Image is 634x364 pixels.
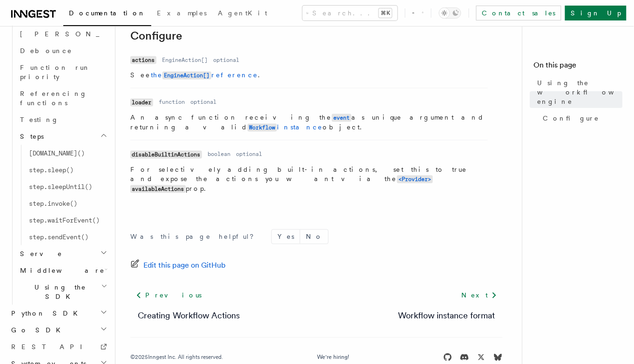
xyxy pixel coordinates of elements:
[332,114,351,121] a: event
[300,230,328,244] button: No
[16,283,101,301] span: Using the SDK
[157,9,207,17] span: Examples
[16,128,109,145] button: Steps
[130,354,223,361] div: © 2025 Inngest Inc. All rights reserved.
[565,6,627,20] a: Sign Up
[130,151,202,159] code: disableBuiltinActions
[20,64,90,81] span: Function run priority
[130,113,488,133] p: An async function receiving the as unique argument and returning a valid object.
[476,6,561,20] a: Contact sales
[162,72,211,80] code: EngineAction[]
[236,151,262,158] dd: optional
[190,99,216,106] dd: optional
[20,116,59,123] span: Testing
[303,6,398,20] button: Search...⌘K
[7,322,109,338] button: Go SDK
[16,266,105,275] span: Middleware
[29,166,74,174] span: step.sleep()
[16,262,109,279] button: Middleware
[11,343,90,351] span: REST API
[212,3,273,25] a: AgentKit
[213,56,239,64] dd: optional
[16,145,109,245] div: Steps
[25,145,109,162] a: [DOMAIN_NAME]()
[25,178,109,195] a: step.sleepUntil()
[63,3,151,26] a: Documentation
[317,354,349,361] a: We're hiring!
[16,59,109,85] a: Function run priority
[456,287,503,304] a: Next
[151,3,212,25] a: Examples
[16,42,109,59] a: Debounce
[20,47,72,54] span: Debounce
[143,259,226,272] span: Edit this page on GitHub
[208,151,230,158] dd: boolean
[130,56,156,64] code: actions
[16,85,109,111] a: Referencing functions
[29,200,77,207] span: step.invoke()
[379,8,392,18] kbd: ⌘K
[151,72,258,79] a: theEngineAction[]reference
[29,149,85,157] span: [DOMAIN_NAME]()
[332,114,351,122] code: event
[69,9,146,17] span: Documentation
[16,245,109,262] button: Serve
[272,230,300,244] button: Yes
[218,9,267,17] span: AgentKit
[29,216,100,224] span: step.waitForEvent()
[130,287,207,304] a: Previous
[25,212,109,229] a: step.waitForEvent()
[248,124,277,132] code: Workflow
[130,259,226,272] a: Edit this page on GitHub
[159,99,185,106] dd: function
[29,233,88,241] span: step.sendEvent()
[7,309,83,318] span: Python SDK
[130,165,488,194] p: For selectively adding built-in actions, set this to true and expose the actions you want via the...
[534,74,623,110] a: Using the workflow engine
[20,90,87,107] span: Referencing functions
[130,71,488,81] p: See .
[543,114,600,123] span: Configure
[7,325,66,335] span: Go SDK
[25,162,109,178] a: step.sleep()
[25,229,109,245] a: step.sendEvent()
[16,26,109,42] a: [PERSON_NAME]
[16,111,109,128] a: Testing
[29,183,92,190] span: step.sleepUntil()
[20,30,156,38] span: [PERSON_NAME]
[16,132,44,141] span: Steps
[130,185,186,193] code: availableActions
[7,305,109,322] button: Python SDK
[130,29,182,42] a: Configure
[25,195,109,212] a: step.invoke()
[398,310,495,323] a: Workflow instance format
[162,56,208,64] dd: EngineAction[]
[138,310,240,323] a: Creating Workflow Actions
[130,99,153,107] code: loader
[534,60,623,74] h4: On this page
[16,249,62,258] span: Serve
[397,175,433,183] a: <Provider>
[540,110,623,127] a: Configure
[16,279,109,305] button: Using the SDK
[7,338,109,355] a: REST API
[439,7,461,19] button: Toggle dark mode
[397,175,433,183] code: <Provider>
[248,124,323,131] a: Workflowinstance
[130,232,260,242] p: Was this page helpful?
